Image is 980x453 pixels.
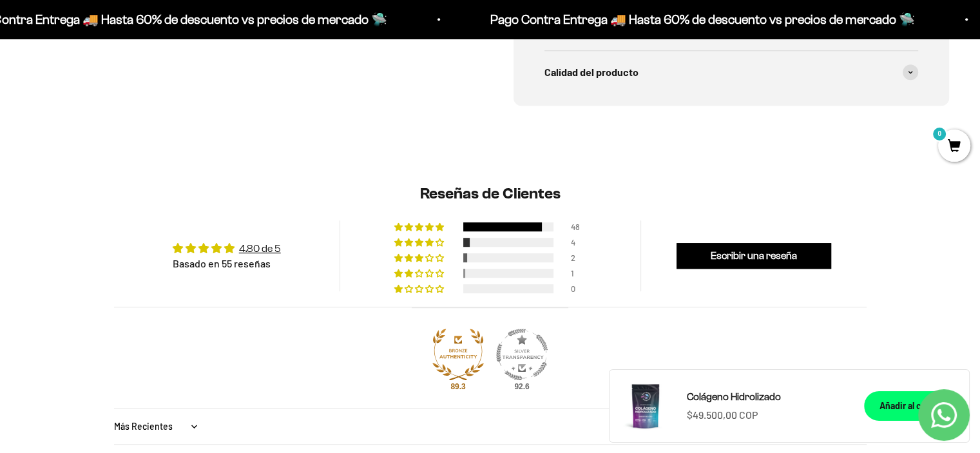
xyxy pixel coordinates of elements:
sale-price: $49.500,00 COP [687,407,758,423]
div: Basado en 55 reseñas [173,256,281,271]
a: Colágeno Hidrolizado [687,389,849,405]
div: Reseñas de otros clientes [15,87,267,110]
h2: Reseñas de Clientes [114,183,867,205]
div: Una promoción especial [15,113,267,135]
a: Judge.me Silver Transparent Shop medal 92.6 [496,329,548,380]
div: Silver Transparent Shop. Published at least 90% of verified reviews received in total [496,329,548,383]
mark: 0 [932,126,947,142]
a: 0 [938,140,970,154]
div: Un mejor precio [15,164,267,187]
a: Escribir una reseña [677,243,831,269]
div: Average rating is 4.80 stars [173,241,281,256]
summary: Calidad del producto [544,51,919,93]
div: 87% (48) reviews with 5 star rating [394,222,446,231]
span: Enviar [211,193,265,215]
img: Colágeno Hidrolizado [620,380,671,432]
div: Un video del producto [15,139,267,161]
div: 4% (2) reviews with 3 star rating [394,253,446,262]
div: 2% (1) reviews with 2 star rating [394,269,446,278]
div: 92.6 [512,381,532,392]
div: 1 [571,269,586,278]
div: 48 [571,222,586,231]
div: Más información sobre los ingredientes [15,61,267,84]
p: Pago Contra Entrega 🚚 Hasta 60% de descuento vs precios de mercado 🛸 [351,9,776,30]
a: 4.80 de 5 [239,243,281,254]
div: Bronze Authentic Shop. At least 80% of published reviews are verified reviews [432,329,484,383]
div: 4 [571,238,586,247]
div: 89.3 [448,381,468,392]
button: Añadir al carrito [864,391,959,421]
button: Enviar [209,193,267,215]
select: Sort dropdown [114,414,201,439]
span: Calidad del producto [544,64,639,81]
div: Añadir al carrito [879,399,943,413]
a: Judge.me Bronze Authentic Shop medal 89.3 [432,329,484,380]
p: ¿Qué te haría sentir más seguro de comprar este producto? [15,21,267,50]
div: 2 [571,253,586,262]
img: Judge.me Silver Transparent Shop medal [496,329,548,380]
img: Judge.me Bronze Authentic Shop medal [432,329,484,380]
div: 7% (4) reviews with 4 star rating [394,238,446,247]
